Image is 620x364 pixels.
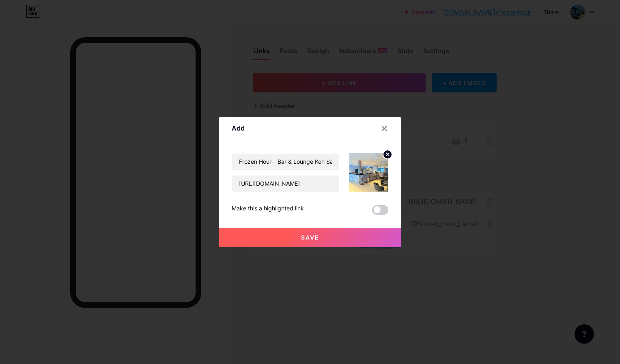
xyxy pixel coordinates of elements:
[232,154,339,170] input: Title
[301,234,319,241] span: Save
[232,176,339,192] input: URL
[232,205,304,215] div: Make this a highlighted link
[219,228,401,247] button: Save
[349,153,388,192] img: link_thumbnail
[232,124,245,132] div: Add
